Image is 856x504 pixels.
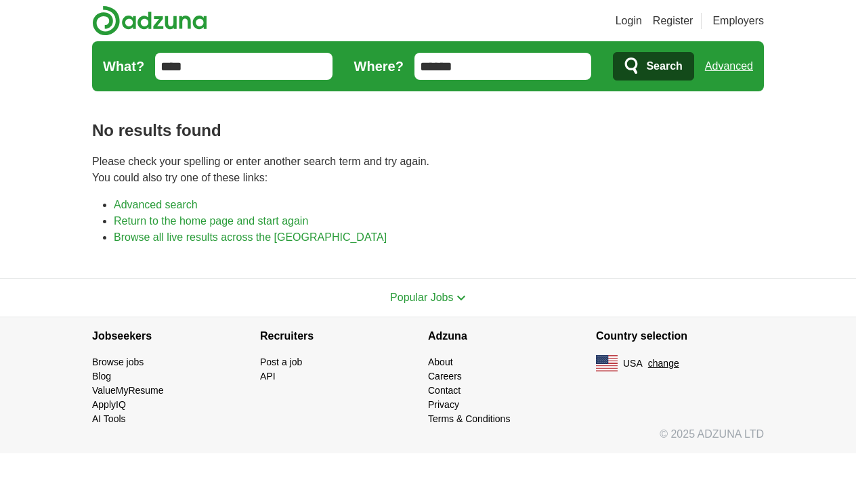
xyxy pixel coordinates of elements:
a: AI Tools [92,413,126,424]
a: Privacy [428,399,459,410]
a: Contact [428,385,461,396]
a: About [428,357,453,367]
span: Search [646,53,682,80]
a: Advanced [705,53,753,80]
h1: No results found [92,118,764,143]
a: ValueMyResume [92,385,164,396]
a: Return to the home page and start again [114,215,308,227]
a: Blog [92,371,111,382]
span: Popular Jobs [390,292,453,303]
a: Post a job [260,357,302,367]
label: What? [103,56,144,76]
a: Login [616,13,642,29]
a: Careers [428,371,462,382]
a: Advanced search [114,199,198,210]
h4: Country selection [596,317,764,355]
p: Please check your spelling or enter another search term and try again. You could also try one of ... [92,154,764,186]
a: Browse all live results across the [GEOGRAPHIC_DATA] [114,231,387,243]
img: Adzuna logo [92,5,207,36]
a: Terms & Conditions [428,413,510,424]
a: Browse jobs [92,357,144,367]
button: change [648,357,679,371]
span: USA [623,357,643,371]
a: API [260,371,276,382]
img: US flag [596,355,618,371]
button: Search [613,52,693,81]
label: Where? [354,56,404,76]
img: toggle icon [456,295,466,301]
div: © 2025 ADZUNA LTD [81,426,775,453]
a: Employers [712,13,764,29]
a: ApplyIQ [92,399,126,410]
a: Register [653,13,693,29]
